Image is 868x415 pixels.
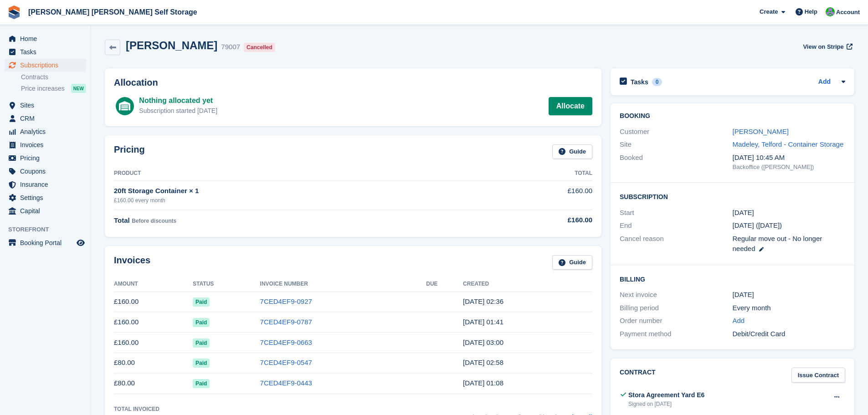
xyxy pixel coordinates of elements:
[620,329,732,339] div: Payment method
[260,318,312,326] a: 7CED4EF9-0787
[20,138,75,151] span: Invoices
[114,312,193,333] td: £160.00
[631,78,648,86] h2: Tasks
[260,338,312,346] a: 7CED4EF9-0663
[114,166,484,181] th: Product
[71,84,86,93] div: NEW
[5,165,86,178] a: menu
[463,379,503,387] time: 2025-05-01 00:08:00 UTC
[8,225,91,234] span: Storefront
[20,46,75,58] span: Tasks
[620,368,656,383] h2: Contract
[20,152,75,164] span: Pricing
[114,196,484,205] div: £160.00 every month
[114,405,159,413] div: Total Invoiced
[733,329,845,339] div: Debit/Credit Card
[620,220,732,231] div: End
[463,277,592,292] th: Created
[114,77,592,88] h2: Allocation
[733,303,845,313] div: Every month
[463,297,503,305] time: 2025-09-01 01:36:17 UTC
[114,277,193,292] th: Amount
[549,97,592,115] a: Allocate
[620,139,732,150] div: Site
[805,7,817,16] span: Help
[20,191,75,204] span: Settings
[733,208,754,218] time: 2025-04-01 00:00:00 UTC
[620,316,732,326] div: Order number
[21,84,65,93] span: Price increases
[620,192,845,201] h2: Subscription
[20,165,75,178] span: Coupons
[552,144,592,159] a: Guide
[620,290,732,300] div: Next invoice
[5,32,86,45] a: menu
[126,39,217,51] h2: [PERSON_NAME]
[552,255,592,270] a: Guide
[260,379,312,387] a: 7CED4EF9-0443
[620,153,732,172] div: Booked
[114,353,193,373] td: £80.00
[5,178,86,191] a: menu
[5,112,86,125] a: menu
[799,39,854,54] a: View on Stripe
[260,297,312,305] a: 7CED4EF9-0927
[733,290,845,300] div: [DATE]
[5,236,86,249] a: menu
[620,127,732,137] div: Customer
[20,112,75,125] span: CRM
[20,99,75,112] span: Sites
[620,303,732,313] div: Billing period
[733,316,745,326] a: Add
[21,83,86,93] a: Price increases NEW
[20,125,75,138] span: Analytics
[75,237,86,248] a: Preview store
[193,277,260,292] th: Status
[20,205,75,217] span: Capital
[20,178,75,191] span: Insurance
[826,7,835,16] img: Tom Spickernell
[5,99,86,112] a: menu
[114,292,193,312] td: £160.00
[463,359,503,366] time: 2025-06-01 01:58:22 UTC
[260,277,426,292] th: Invoice Number
[139,106,217,116] div: Subscription started [DATE]
[803,42,843,51] span: View on Stripe
[114,333,193,353] td: £160.00
[733,128,789,135] a: [PERSON_NAME]
[620,274,845,283] h2: Billing
[620,208,732,218] div: Start
[114,216,130,224] span: Total
[193,297,210,307] span: Paid
[20,32,75,45] span: Home
[7,5,21,19] img: stora-icon-8386f47178a22dfd0bd8f6a31ec36ba5ce8667c1dd55bd0f319d3a0aa187defe.svg
[139,95,217,106] div: Nothing allocated yet
[5,152,86,164] a: menu
[791,368,845,383] a: Issue Contract
[114,186,484,196] div: 20ft Storage Container × 1
[628,400,704,408] div: Signed on [DATE]
[20,59,75,72] span: Subscriptions
[5,138,86,151] a: menu
[221,42,240,52] div: 79007
[463,338,503,346] time: 2025-07-01 02:00:42 UTC
[5,191,86,204] a: menu
[5,46,86,58] a: menu
[426,277,463,292] th: Due
[132,218,176,224] span: Before discounts
[244,43,275,52] div: Cancelled
[193,359,210,368] span: Paid
[114,144,145,159] h2: Pricing
[760,7,778,16] span: Create
[652,78,663,86] div: 0
[836,8,860,17] span: Account
[193,379,210,388] span: Paid
[21,73,86,82] a: Contracts
[463,318,503,326] time: 2025-08-01 00:41:01 UTC
[484,181,592,210] td: £160.00
[620,113,845,120] h2: Booking
[628,390,704,400] div: Stora Agreement Yard E6
[818,77,831,87] a: Add
[484,215,592,225] div: £160.00
[733,140,844,148] a: Madeley, Telford - Container Storage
